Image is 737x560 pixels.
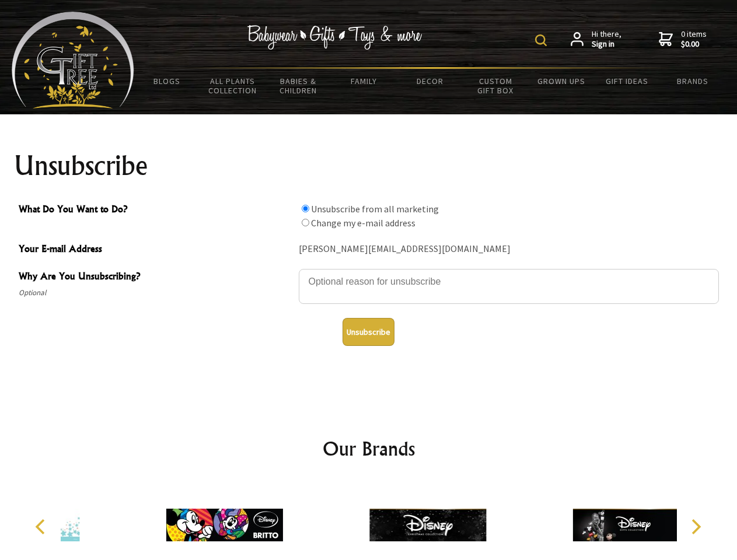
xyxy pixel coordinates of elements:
[247,25,422,50] img: Babywear - Gifts - Toys & more
[535,34,547,46] img: product search
[12,12,134,108] img: Babyware - Gifts - Toys and more...
[23,435,714,463] h2: Our Brands
[463,69,529,103] a: Custom Gift Box
[331,69,397,93] a: Family
[681,39,707,50] strong: $0.00
[266,69,331,103] a: Babies & Children
[397,69,463,93] a: Decor
[302,205,309,212] input: What Do You Want to Do?
[19,202,293,219] span: What Do You Want to Do?
[19,286,293,300] span: Optional
[134,69,200,93] a: BLOGS
[592,39,621,50] strong: Sign in
[343,318,394,346] button: Unsubscribe
[299,240,719,258] div: [PERSON_NAME][EMAIL_ADDRESS][DOMAIN_NAME]
[302,219,309,226] input: What Do You Want to Do?
[660,69,726,93] a: Brands
[200,69,266,103] a: All Plants Collection
[594,69,660,93] a: Gift Ideas
[571,29,621,50] a: Hi there,Sign in
[299,269,719,304] textarea: Why Are You Unsubscribing?
[659,29,707,50] a: 0 items$0.00
[683,514,708,540] button: Next
[14,152,724,180] h1: Unsubscribe
[19,269,293,286] span: Why Are You Unsubscribing?
[528,69,594,93] a: Grown Ups
[592,29,621,50] span: Hi there,
[19,242,293,258] span: Your E-mail Address
[681,29,707,50] span: 0 items
[311,217,415,229] label: Change my e-mail address
[29,514,55,540] button: Previous
[311,203,439,215] label: Unsubscribe from all marketing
